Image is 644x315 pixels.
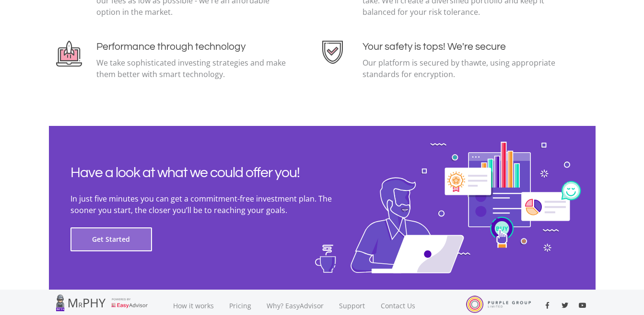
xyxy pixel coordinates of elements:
[70,164,358,181] h2: Have a look at what we could offer you!
[96,57,292,80] p: We take sophisticated investing strategies and make them better with smart technology.
[70,227,152,251] button: Get Started
[363,57,558,80] p: Our platform is secured by thawte, using appropriate standards for encryption.
[70,193,358,216] p: In just five minutes you can get a commitment-free investment plan. The sooner you start, the clo...
[96,41,292,53] h4: Performance through technology
[363,41,558,53] h4: Your safety is tops! We're secure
